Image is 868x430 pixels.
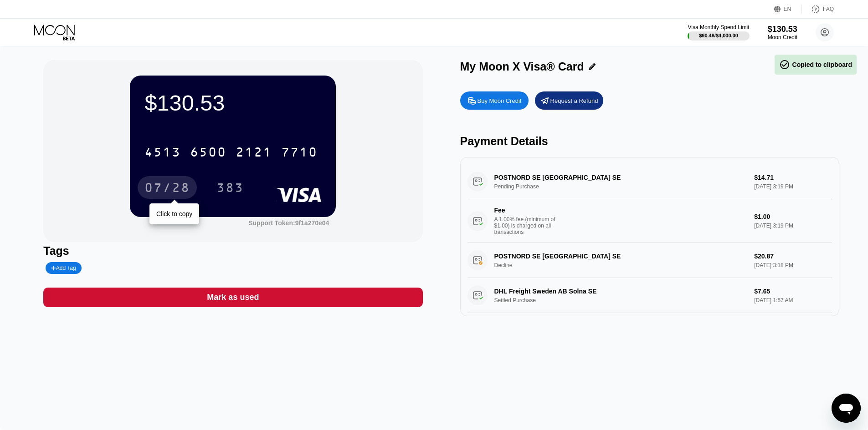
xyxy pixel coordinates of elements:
div: $130.53Moon Credit [768,25,797,40]
div: Add Tag [46,262,81,274]
div: Visa Monthly Spend Limit$90.48/$4,000.00 [688,24,749,40]
div: 4513 [144,146,181,161]
iframe: Knapp för att öppna meddelandefönstret [832,394,861,423]
div: My Moon X Visa® Card [460,60,584,73]
div: 07/28 [144,182,190,196]
div: Add Tag [51,265,76,271]
div: Click to copy [156,210,192,218]
div: Fee [494,207,558,214]
div: 07/28 [138,176,197,199]
div: FeeA 1.00% fee (minimum of $1.00) is charged on all transactions$1.00[DATE] 1:57 AM [467,313,832,357]
div: A 1.00% fee (minimum of $1.00) is charged on all transactions [494,216,563,235]
div: Mark as used [207,292,259,303]
div: $130.53 [768,25,797,34]
div: 7710 [281,146,318,161]
div: 383 [216,182,244,196]
div: EN [784,6,791,12]
div: Tags [43,244,422,258]
span:  [779,59,790,70]
div: $1.00 [754,213,832,220]
div: Visa Monthly Spend Limit [688,24,749,30]
div: Mark as used [43,288,422,307]
div: 4513650021217710 [139,141,323,163]
div: Request a Refund [550,97,598,105]
div: 2121 [236,146,272,161]
div: $90.48 / $4,000.00 [699,33,738,38]
div: FeeA 1.00% fee (minimum of $1.00) is charged on all transactions$1.00[DATE] 3:19 PM [467,199,832,243]
div: FAQ [802,5,834,14]
div: $130.53 [144,90,321,116]
div: [DATE] 3:19 PM [754,223,832,229]
div: Buy Moon Credit [478,97,522,105]
div: Moon Credit [768,34,797,40]
div: 6500 [190,146,226,161]
div: 383 [210,176,251,199]
div: EN [774,5,802,14]
div: Payment Details [460,135,839,148]
div: Buy Moon Credit [460,91,529,110]
div: Copied to clipboard [779,59,852,70]
div: FAQ [823,6,834,12]
div: Request a Refund [535,91,603,110]
div: Support Token:9f1a270e04 [248,219,329,227]
div: Support Token: 9f1a270e04 [248,219,329,227]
